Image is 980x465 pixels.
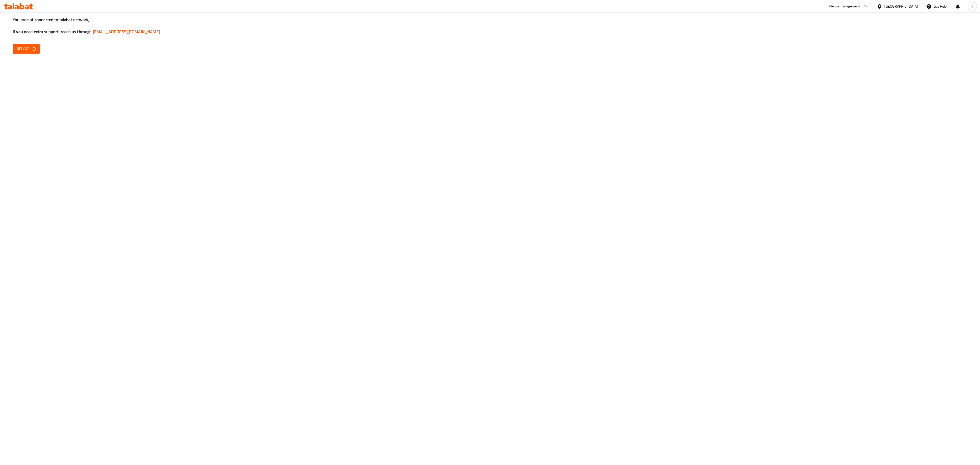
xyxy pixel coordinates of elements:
div: [GEOGRAPHIC_DATA] [884,4,918,9]
a: [EMAIL_ADDRESS][DOMAIN_NAME] [93,28,160,35]
div: Menu-management [829,3,860,9]
h3: You are not connected to talabat network, If you need extra support, reach us through [13,17,967,35]
span: Reload [17,46,36,52]
button: Reload [13,44,40,54]
span: Y [971,4,973,9]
